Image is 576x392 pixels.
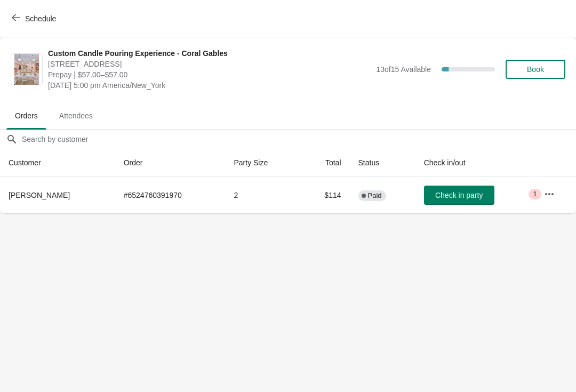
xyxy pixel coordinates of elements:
span: [PERSON_NAME] [9,191,70,199]
span: Orders [6,106,46,125]
span: Paid [368,191,382,200]
span: Prepay | $57.00–$57.00 [48,69,371,80]
span: 13 of 15 Available [376,65,431,74]
img: Custom Candle Pouring Experience - Coral Gables [14,54,39,85]
span: Custom Candle Pouring Experience - Coral Gables [48,48,371,59]
th: Check in/out [415,149,535,177]
span: [STREET_ADDRESS] [48,59,371,69]
td: # 6524760391970 [115,177,226,213]
button: Book [506,60,565,79]
span: Book [527,65,544,74]
button: Check in party [424,186,494,205]
button: Schedule [5,9,65,28]
span: 1 [533,190,537,198]
span: Attendees [51,106,101,125]
span: Schedule [25,14,56,23]
th: Order [115,149,226,177]
td: $114 [300,177,350,213]
td: 2 [225,177,300,213]
th: Status [350,149,415,177]
span: Check in party [435,191,483,199]
th: Party Size [225,149,300,177]
th: Total [300,149,350,177]
input: Search by customer [21,130,576,149]
span: [DATE] 5:00 pm America/New_York [48,80,371,91]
